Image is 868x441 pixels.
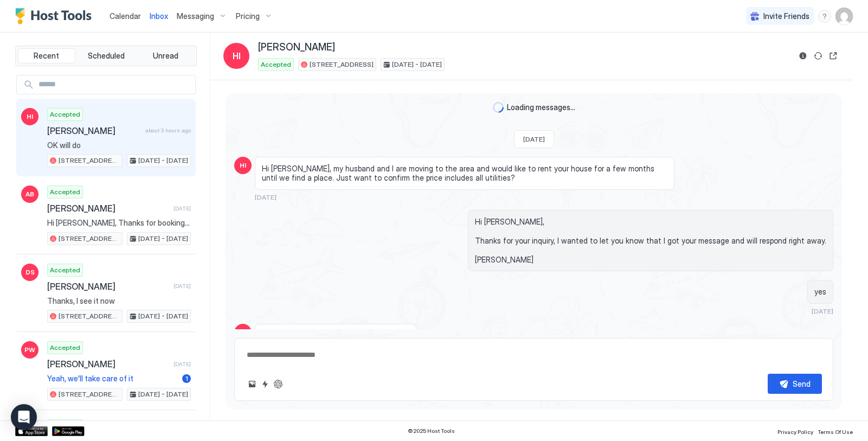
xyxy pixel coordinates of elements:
[173,283,191,290] span: [DATE]
[15,426,48,436] a: App Store
[814,287,826,297] span: yes
[150,10,168,22] a: Inbox
[137,48,194,63] button: Unread
[138,156,188,165] span: [DATE] - [DATE]
[177,11,214,21] span: Messaging
[52,426,85,436] a: Google Play Store
[25,267,35,277] span: DS
[47,140,191,150] span: OK will do
[27,112,33,122] span: HI
[777,429,813,435] span: Privacy Policy
[153,51,178,61] span: Unread
[47,125,141,136] span: [PERSON_NAME]
[262,164,667,183] span: Hi [PERSON_NAME], my husband and I are moving to the area and would like to rent your house for a...
[777,425,813,437] a: Privacy Policy
[818,10,831,23] div: menu
[475,217,826,265] span: Hi [PERSON_NAME], Thanks for your inquiry, I wanted to let you know that I got your message and w...
[259,378,272,391] button: Quick reply
[24,345,35,355] span: PW
[59,389,120,399] span: [STREET_ADDRESS]
[47,281,169,292] span: [PERSON_NAME]
[255,193,277,201] span: [DATE]
[15,46,197,66] div: tab-group
[507,103,575,112] span: Loading messages...
[15,8,97,24] a: Host Tools Logo
[240,328,246,337] span: HI
[47,374,178,384] span: Yeah, we'll take care of it
[47,218,191,228] span: Hi [PERSON_NAME], Thanks for booking our place. I'll send you more details including check-in ins...
[827,49,840,62] button: Open reservation
[138,311,188,321] span: [DATE] - [DATE]
[11,404,37,430] div: Open Intercom Messenger
[50,110,80,119] span: Accepted
[173,205,191,212] span: [DATE]
[88,51,125,61] span: Scheduled
[59,234,120,244] span: [STREET_ADDRESS]
[246,378,259,391] button: Upload image
[50,343,80,353] span: Accepted
[78,48,135,63] button: Scheduled
[145,127,191,134] span: about 3 hours ago
[50,187,80,197] span: Accepted
[763,11,809,21] span: Invite Friends
[812,49,825,62] button: Sync reservation
[59,311,120,321] span: [STREET_ADDRESS]
[240,161,246,170] span: HI
[835,8,853,25] div: User profile
[47,296,191,306] span: Thanks, I see it now
[34,75,195,94] input: Input Field
[310,60,374,69] span: [STREET_ADDRESS]
[59,156,120,165] span: [STREET_ADDRESS]
[173,361,191,368] span: [DATE]
[818,425,853,437] a: Terms Of Use
[50,265,80,275] span: Accepted
[261,60,291,69] span: Accepted
[493,102,504,113] div: loading
[138,389,188,399] span: [DATE] - [DATE]
[233,49,241,62] span: HI
[812,307,833,315] span: [DATE]
[272,378,285,391] button: ChatGPT Auto Reply
[18,48,75,63] button: Recent
[258,41,335,54] span: [PERSON_NAME]
[408,427,455,434] span: © 2025 Host Tools
[768,374,822,394] button: Send
[110,11,141,21] span: Calendar
[185,374,188,382] span: 1
[138,234,188,244] span: [DATE] - [DATE]
[523,135,545,143] span: [DATE]
[25,189,34,199] span: AB
[47,203,169,214] span: [PERSON_NAME]
[47,359,169,369] span: [PERSON_NAME]
[150,11,168,21] span: Inbox
[392,60,442,69] span: [DATE] - [DATE]
[236,11,260,21] span: Pricing
[793,378,811,389] div: Send
[796,49,809,62] button: Reservation information
[34,51,59,61] span: Recent
[110,10,141,22] a: Calendar
[818,429,853,435] span: Terms Of Use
